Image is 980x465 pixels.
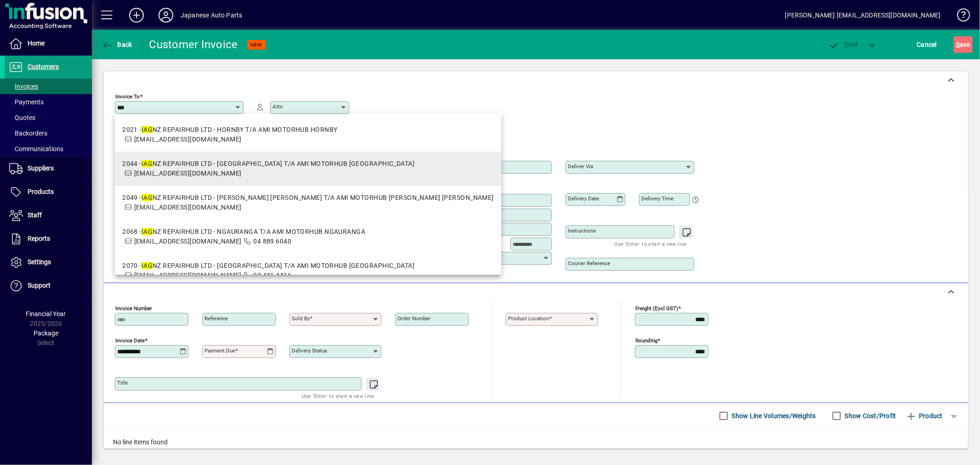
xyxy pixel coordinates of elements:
[956,37,970,52] span: ave
[5,227,92,250] a: Reports
[134,238,242,245] span: [EMAIL_ADDRESS][DOMAIN_NAME]
[28,282,51,289] span: Support
[115,220,501,254] mat-option: 2068 - IAG NZ REPAIRHUB LTD - NGAURANGA T/A AMI MOTORHUB NGAURANGA
[906,408,943,423] span: Product
[5,79,92,94] a: Invoices
[115,186,501,220] mat-option: 2049 - IAG NZ REPAIRHUB LTD - TE RAPA HAMILTON T/A AMI MOTORHUB TE RAPA HAMILTON
[5,141,92,157] a: Communications
[115,254,501,288] mat-option: 2070 - IAG NZ REPAIRHUB LTD - QUEENSTOWN T/A AMI MOTORHUB QUEENSTOWN
[508,315,549,322] mat-label: Product location
[117,380,128,386] mat-label: Title
[151,7,181,23] button: Profile
[115,337,145,344] mat-label: Invoice date
[134,204,242,211] span: [EMAIL_ADDRESS][DOMAIN_NAME]
[181,8,242,23] div: Japanese Auto Parts
[272,103,283,110] mat-label: Attn
[102,41,132,48] span: Back
[122,261,414,271] div: 2070 - NZ REPAIRHUB LTD - [GEOGRAPHIC_DATA] T/A AMI MOTORHUB [GEOGRAPHIC_DATA]
[9,98,44,106] span: Payments
[901,408,947,424] button: Product
[142,194,153,201] em: IAG
[635,337,657,344] mat-label: Rounding
[122,193,494,203] div: 2049 - NZ REPAIRHUB LTD - [PERSON_NAME] [PERSON_NAME] T/A AMI MOTORHUB [PERSON_NAME] [PERSON_NAME]
[134,136,242,143] span: [EMAIL_ADDRESS][DOMAIN_NAME]
[950,2,969,32] a: Knowledge Base
[122,159,414,169] div: 2044 - NZ REPAIRHUB LTD - [GEOGRAPHIC_DATA] T/A AMI MOTORHUB [GEOGRAPHIC_DATA]
[115,305,152,312] mat-label: Invoice number
[142,126,153,133] em: IAG
[28,63,59,70] span: Customers
[28,188,54,195] span: Products
[568,163,593,170] mat-label: Deliver via
[122,125,337,135] div: 2021 - NZ REPAIRHUB LTD - HORNBY T/A AMI MOTORHUB HORNBY
[568,195,599,202] mat-label: Delivery date
[397,315,431,322] mat-label: Order number
[9,114,35,121] span: Quotes
[122,7,151,23] button: Add
[104,428,968,456] div: No line items found
[99,36,135,53] button: Back
[142,160,153,167] em: IAG
[615,238,687,249] mat-hint: Use 'Enter' to start a new line
[28,40,45,47] span: Home
[730,411,816,420] label: Show Line Volumes/Weights
[9,145,63,153] span: Communications
[292,315,310,322] mat-label: Sold by
[26,310,66,318] span: Financial Year
[122,227,365,237] div: 2068 - NZ REPAIRHUB LTD - NGAURANGA T/A AMI MOTORHUB NGAURANGA
[5,32,92,55] a: Home
[5,274,92,297] a: Support
[785,8,941,23] div: [PERSON_NAME] [EMAIL_ADDRESS][DOMAIN_NAME]
[115,152,501,186] mat-option: 2044 - IAG NZ REPAIRHUB LTD - SYDENHAM T/A AMI MOTORHUB SYDENHAM
[917,37,937,52] span: Cancel
[204,347,235,354] mat-label: Payment due
[568,260,610,267] mat-label: Courier Reference
[142,228,153,235] em: IAG
[5,110,92,125] a: Quotes
[204,315,228,322] mat-label: Reference
[915,36,940,53] button: Cancel
[302,391,374,401] mat-hint: Use 'Enter' to start a new line
[28,235,50,242] span: Reports
[829,41,859,48] span: ost
[34,329,58,337] span: Package
[5,204,92,227] a: Staff
[824,36,863,53] button: Post
[5,125,92,141] a: Backorders
[9,83,38,90] span: Invoices
[568,227,596,234] mat-label: Instructions
[9,130,47,137] span: Backorders
[134,170,242,177] span: [EMAIL_ADDRESS][DOMAIN_NAME]
[635,305,678,312] mat-label: Freight (excl GST)
[28,164,54,172] span: Suppliers
[253,238,291,245] span: 04 889 6040
[253,272,291,279] span: 03 441 4416
[251,42,262,48] span: NEW
[843,411,896,420] label: Show Cost/Profit
[845,41,849,48] span: P
[134,272,242,279] span: [EMAIL_ADDRESS][DOMAIN_NAME]
[956,41,960,48] span: S
[5,251,92,274] a: Settings
[149,37,238,52] div: Customer Invoice
[641,195,674,202] mat-label: Delivery time
[28,211,42,219] span: Staff
[5,181,92,204] a: Products
[5,157,92,180] a: Suppliers
[954,36,973,53] button: Save
[115,118,501,152] mat-option: 2021 - IAG NZ REPAIRHUB LTD - HORNBY T/A AMI MOTORHUB HORNBY
[92,36,142,53] app-page-header-button: Back
[5,94,92,110] a: Payments
[28,258,51,266] span: Settings
[142,262,153,269] em: IAG
[292,347,327,354] mat-label: Delivery status
[115,93,140,100] mat-label: Invoice To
